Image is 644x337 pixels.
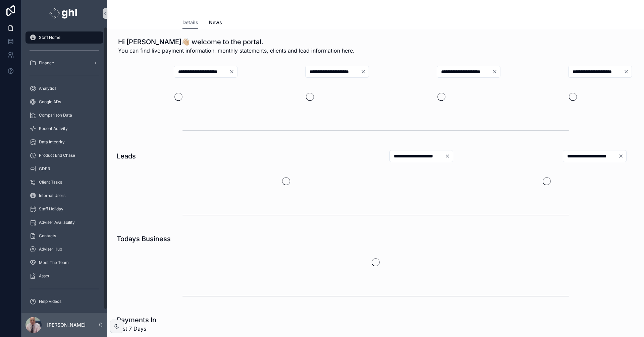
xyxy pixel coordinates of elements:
span: Details [182,19,198,26]
button: Clear [361,69,369,74]
span: Adviser Hub [39,247,62,252]
a: Google ADs [25,96,103,108]
span: Staff Home [39,35,60,40]
span: Meet The Team [39,260,69,265]
a: Adviser Availability [25,216,103,228]
a: Finance [25,57,103,69]
span: GDPR [39,166,50,172]
a: Internal Users [25,190,103,202]
a: Contacts [25,230,103,242]
span: News [209,19,222,26]
span: Comparison Data [39,113,72,118]
span: Finance [39,60,54,66]
span: Contacts [39,233,56,239]
button: Clear [229,69,237,74]
a: News [209,16,222,30]
a: Details [182,16,198,29]
a: Product End Chase [25,149,103,161]
span: Asset [39,273,49,279]
span: Adviser Availability [39,220,75,225]
button: Clear [618,153,626,159]
span: Staff Holiday [39,206,63,212]
a: Data Integrity [25,136,103,148]
h1: Payments In [117,315,156,325]
span: Last 7 Days [117,325,156,333]
a: Asset [25,270,103,282]
a: Recent Activity [25,123,103,135]
a: Meet The Team [25,257,103,269]
span: Product End Chase [39,153,75,158]
h1: Todays Business [117,234,171,244]
span: Client Tasks [39,180,62,185]
span: Analytics [39,86,56,91]
p: [PERSON_NAME] [47,322,86,328]
h1: Leads [117,151,136,161]
a: GDPR [25,163,103,175]
button: Clear [492,69,500,74]
a: Comparison Data [25,109,103,121]
span: Google ADs [39,99,61,105]
span: Help Videos [39,299,61,304]
h1: Hi [PERSON_NAME]👋🏼 welcome to the portal. [118,37,355,47]
a: Help Videos [25,295,103,308]
span: Internal Users [39,193,65,198]
span: You can find live payment information, monthly statements, clients and lead information here. [118,47,355,55]
button: Clear [445,153,453,159]
span: Recent Activity [39,126,68,131]
a: Client Tasks [25,176,103,188]
img: App logo [49,8,79,19]
button: Clear [624,69,632,74]
a: Staff Holiday [25,203,103,215]
div: scrollable content [21,27,107,313]
span: Data Integrity [39,139,65,145]
a: Analytics [25,82,103,94]
a: Adviser Hub [25,243,103,255]
a: Staff Home [25,31,103,44]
